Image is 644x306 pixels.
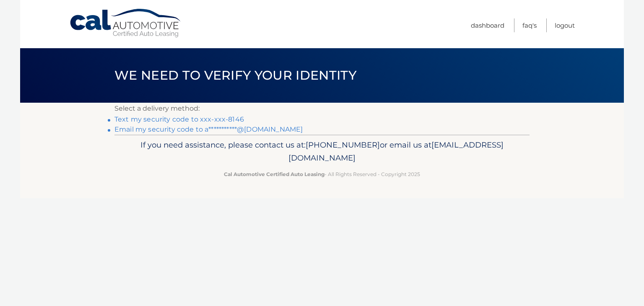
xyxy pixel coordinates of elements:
[114,67,356,83] span: We need to verify your identity
[306,140,380,150] span: [PHONE_NUMBER]
[120,170,524,179] p: - All Rights Reserved - Copyright 2025
[522,18,537,32] a: FAQ's
[224,171,325,177] strong: Cal Automotive Certified Auto Leasing
[120,138,524,165] p: If you need assistance, please contact us at: or email us at
[69,8,182,38] a: Cal Automotive
[114,115,244,123] a: Text my security code to xxx-xxx-8146
[471,18,504,32] a: Dashboard
[114,103,530,114] p: Select a delivery method:
[555,18,575,32] a: Logout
